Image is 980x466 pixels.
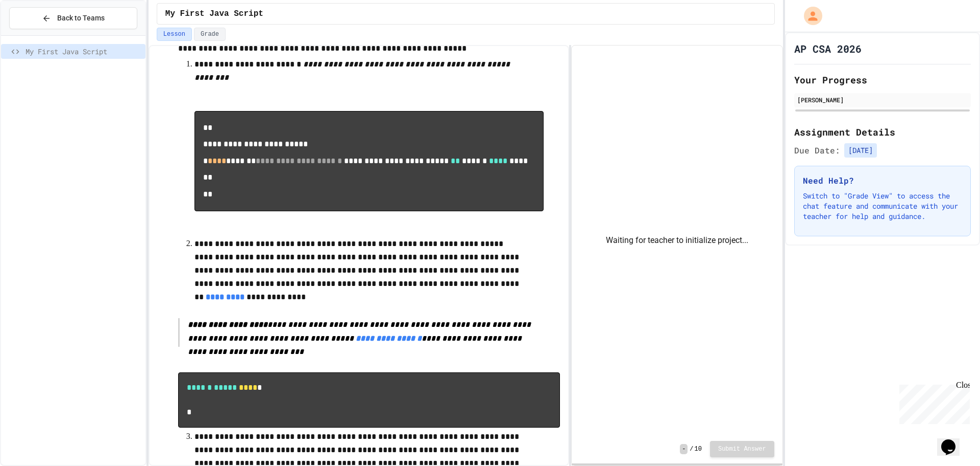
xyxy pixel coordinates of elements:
[803,174,962,187] h3: Need Help?
[794,144,840,157] span: Due Date:
[794,41,862,56] h1: AP CSA 2026
[4,4,70,65] div: Chat with us now!Close
[26,46,141,57] span: My First Java Script
[797,95,968,104] div: [PERSON_NAME]
[803,191,962,221] p: Switch to "Grade View" to access the chat feature and communicate with your teacher for help and ...
[194,28,226,41] button: Grade
[9,7,137,29] button: Back to Teams
[157,28,192,41] button: Lesson
[844,143,877,158] span: [DATE]
[794,73,971,87] h2: Your Progress
[57,13,105,24] span: Back to Teams
[937,425,970,456] iframe: chat widget
[165,8,263,20] span: My First Java Script
[793,4,825,28] div: My Account
[794,125,971,139] h2: Assignment Details
[895,381,970,424] iframe: chat widget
